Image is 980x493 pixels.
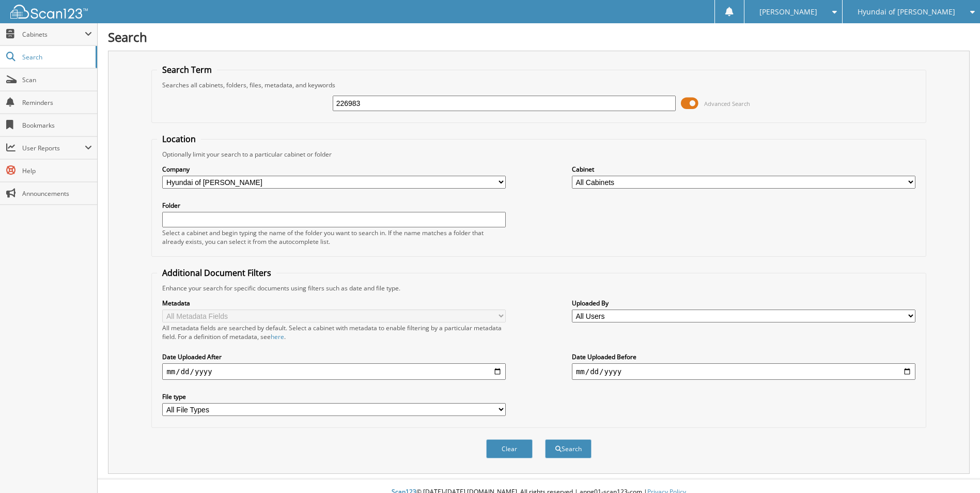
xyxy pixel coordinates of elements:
[157,81,920,89] div: Searches all cabinets, folders, files, metadata, and keywords
[10,5,88,19] img: scan123-logo-white.svg
[22,166,92,175] span: Help
[22,75,92,84] span: Scan
[157,150,920,159] div: Optionally limit your search to a particular cabinet or folder
[22,98,92,107] span: Reminders
[928,443,980,493] iframe: Chat Widget
[157,133,201,145] legend: Location
[162,352,506,361] label: Date Uploaded After
[572,299,915,307] label: Uploaded By
[486,439,533,458] button: Clear
[162,323,506,341] div: All metadata fields are searched by default. Select a cabinet with metadata to enable filtering b...
[22,53,90,61] span: Search
[162,363,506,380] input: start
[22,144,85,152] span: User Reports
[22,189,92,198] span: Announcements
[162,165,506,174] label: Company
[22,30,85,39] span: Cabinets
[572,352,915,361] label: Date Uploaded Before
[162,228,506,246] div: Select a cabinet and begin typing the name of the folder you want to search in. If the name match...
[704,100,750,107] span: Advanced Search
[108,28,970,45] h1: Search
[858,9,955,15] span: Hyundai of [PERSON_NAME]
[572,165,915,174] label: Cabinet
[162,392,506,401] label: File type
[271,332,284,341] a: here
[572,363,915,380] input: end
[162,299,506,307] label: Metadata
[157,64,217,75] legend: Search Term
[157,284,920,292] div: Enhance your search for specific documents using filters such as date and file type.
[545,439,592,458] button: Search
[157,267,276,279] legend: Additional Document Filters
[162,201,506,210] label: Folder
[759,9,817,15] span: [PERSON_NAME]
[22,121,92,130] span: Bookmarks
